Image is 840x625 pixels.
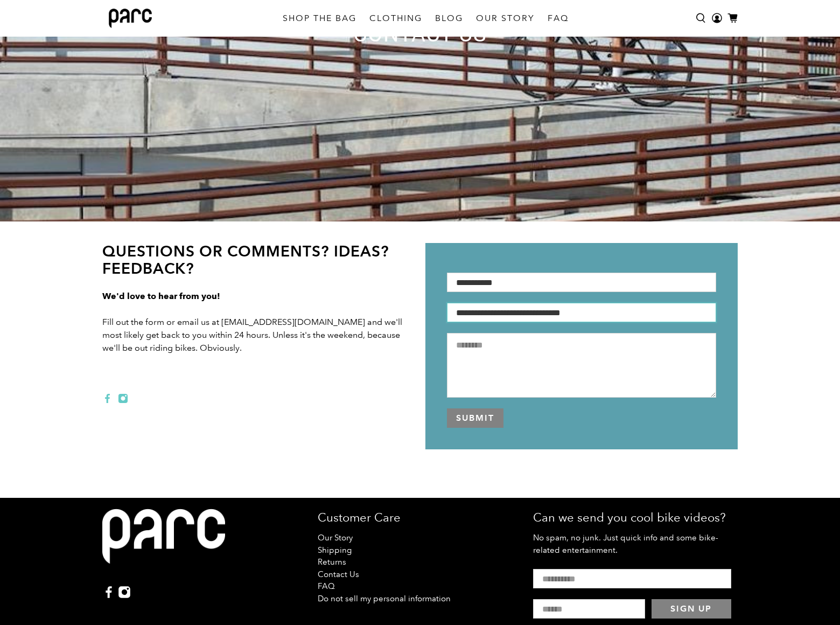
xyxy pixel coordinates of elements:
a: white parc logo on black background [102,509,225,575]
p: Can we send you cool bike videos? [533,509,738,526]
a: Our Story [318,533,353,543]
a: FAQ [541,3,575,33]
p: Customer Care [318,509,522,526]
strong: We'd love to hear from you! [102,291,220,301]
a: OUR STORY [470,3,541,33]
button: Submit [447,408,503,428]
a: FAQ [318,581,335,591]
a: Do not sell my personal information [318,594,451,603]
span: QUESTIONS OR COMMENTS? IDEAS? FEEDBACK? [102,242,389,277]
a: Returns [318,557,346,567]
a: BLOG [429,3,470,33]
h1: CONTACT US [178,22,662,46]
a: SHOP THE BAG [276,3,363,33]
img: parc bag logo [109,9,152,28]
a: CLOTHING [363,3,429,33]
img: white parc logo on black background [102,509,225,564]
p: No spam, no junk. Just quick info and some bike-related entertainment. [533,532,738,556]
p: Fill out the form or email us at [EMAIL_ADDRESS][DOMAIN_NAME] and we'll most likely get back to y... [102,290,415,380]
a: Contact Us [318,570,359,579]
a: Shipping [318,545,352,555]
button: Sign Up [652,599,731,619]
